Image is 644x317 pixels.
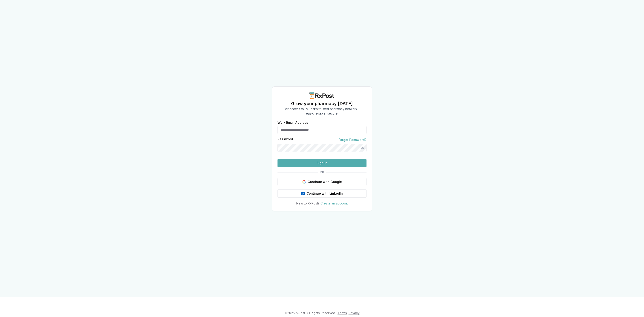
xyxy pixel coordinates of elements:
a: Forgot Password? [339,138,366,142]
label: Work Email Address [278,121,366,124]
a: Create an account [320,201,348,205]
span: OR [318,171,326,174]
h1: Grow your pharmacy [DATE] [284,100,360,107]
button: Continue with Google [278,178,366,186]
a: Terms [338,311,347,315]
button: Continue with LinkedIn [278,189,366,198]
img: LinkedIn [301,192,305,195]
span: New to RxPost? [296,201,320,205]
img: RxPost Logo [308,92,336,99]
p: Get access to RxPost's trusted pharmacy network— easy, reliable, secure. [284,107,360,116]
label: Password [278,138,293,142]
img: Google [302,180,306,184]
button: Sign In [278,159,366,167]
a: Privacy [349,311,360,315]
button: Show password [358,144,366,152]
